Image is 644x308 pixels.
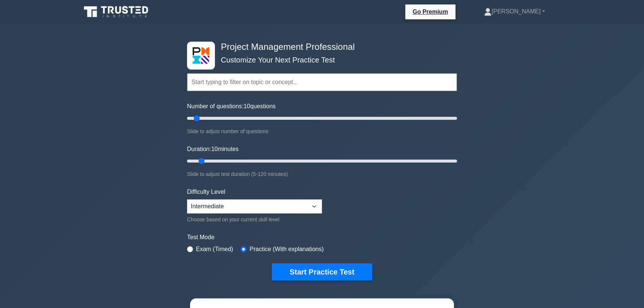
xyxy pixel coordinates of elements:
[408,7,453,16] a: Go Premium
[211,146,218,152] span: 10
[187,73,457,91] input: Start typing to filter on topic or concept...
[187,233,457,242] label: Test Mode
[466,4,563,19] a: [PERSON_NAME]
[187,187,225,196] label: Difficulty Level
[187,127,457,136] div: Slide to adjust number of questions
[218,42,421,52] h4: Project Management Professional
[196,245,233,254] label: Exam (Timed)
[249,245,323,254] label: Practice (With explanations)
[187,145,239,154] label: Duration: minutes
[244,103,250,109] span: 10
[187,102,276,111] label: Number of questions: questions
[187,170,457,179] div: Slide to adjust test duration (5-120 minutes)
[187,215,322,224] div: Choose based on your current skill level
[272,263,372,280] button: Start Practice Test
